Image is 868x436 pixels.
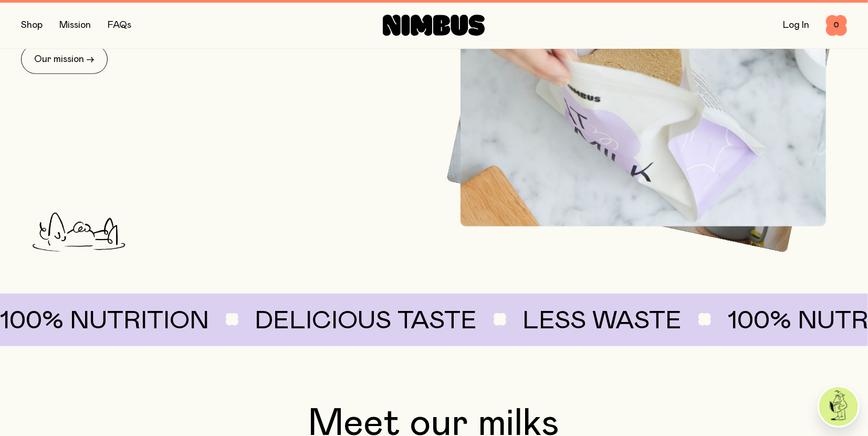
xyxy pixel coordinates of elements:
a: FAQs [108,20,131,30]
span: Delicious taste [252,308,519,334]
a: Our mission → [21,45,108,74]
img: agent [819,387,858,426]
span: Less Waste [519,308,724,334]
button: 0 [826,15,847,36]
a: Mission [59,20,91,30]
a: Log In [783,20,809,30]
